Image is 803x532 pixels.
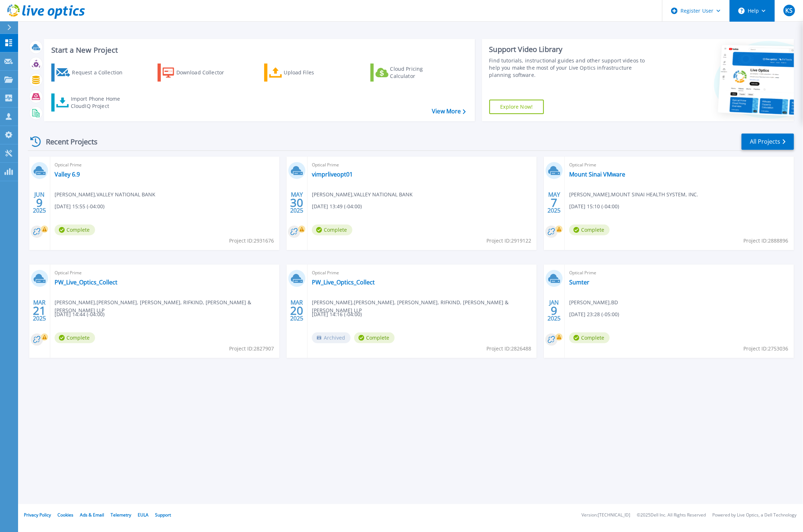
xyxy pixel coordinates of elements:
[312,332,351,343] span: Archived
[312,279,375,286] a: PW_Live_Optics_Collect
[786,8,793,13] span: KS
[71,95,127,110] div: Import Phone Home CloudIQ Project
[569,298,618,306] span: [PERSON_NAME] , BD
[312,161,532,169] span: Optical Prime
[744,345,789,353] span: Project ID: 2753036
[176,65,234,80] div: Download Collector
[229,237,274,245] span: Project ID: 2931676
[55,171,80,178] a: Valley 6.9
[569,310,619,318] span: [DATE] 23:28 (-05:00)
[158,64,238,82] a: Download Collector
[55,161,275,169] span: Optical Prime
[312,202,362,210] span: [DATE] 13:49 (-04:00)
[28,133,107,151] div: Recent Projects
[547,189,561,216] div: MAY 2025
[72,65,130,80] div: Request a Collection
[264,64,345,82] a: Upload Files
[33,308,46,314] span: 21
[55,298,279,314] span: [PERSON_NAME] , [PERSON_NAME], [PERSON_NAME], RIFKIND, [PERSON_NAME] & [PERSON_NAME] LLP
[742,134,794,150] a: All Projects
[569,171,625,178] a: Mount Sinai VMware
[80,512,104,518] a: Ads & Email
[569,269,790,277] span: Optical Prime
[24,512,51,518] a: Privacy Policy
[489,100,544,114] a: Explore Now!
[55,310,104,318] span: [DATE] 14:44 (-04:00)
[36,200,43,206] span: 9
[33,297,46,324] div: MAR 2025
[55,332,95,343] span: Complete
[33,189,46,216] div: JUN 2025
[312,171,353,178] a: vimprliveopt01
[486,345,531,353] span: Project ID: 2826488
[312,269,532,277] span: Optical Prime
[55,224,95,235] span: Complete
[569,279,589,286] a: Sumter
[569,202,619,210] span: [DATE] 15:10 (-04:00)
[569,191,699,199] span: [PERSON_NAME] , MOUNT SINAI HEALTH SYSTEM, INC.
[312,191,413,199] span: [PERSON_NAME] , VALLEY NATIONAL BANK
[489,45,650,54] div: Support Video Library
[432,108,465,115] a: View More
[551,200,557,206] span: 7
[51,64,132,82] a: Request a Collection
[312,224,352,235] span: Complete
[637,513,706,518] li: © 2025 Dell Inc. All Rights Reserved
[370,64,451,82] a: Cloud Pricing Calculator
[290,189,304,216] div: MAY 2025
[290,308,303,314] span: 20
[489,57,650,79] div: Find tutorials, instructional guides and other support videos to help you make the most of your L...
[390,65,448,80] div: Cloud Pricing Calculator
[57,512,73,518] a: Cookies
[290,297,304,324] div: MAR 2025
[744,237,789,245] span: Project ID: 2888896
[290,200,303,206] span: 30
[551,308,557,314] span: 9
[55,279,117,286] a: PW_Live_Optics_Collect
[569,161,790,169] span: Optical Prime
[155,512,171,518] a: Support
[712,513,796,518] li: Powered by Live Optics, a Dell Technology
[547,297,561,324] div: JAN 2025
[55,202,104,210] span: [DATE] 15:55 (-04:00)
[55,269,275,277] span: Optical Prime
[569,332,610,343] span: Complete
[569,224,610,235] span: Complete
[55,191,155,199] span: [PERSON_NAME] , VALLEY NATIONAL BANK
[138,512,149,518] a: EULA
[312,298,537,314] span: [PERSON_NAME] , [PERSON_NAME], [PERSON_NAME], RIFKIND, [PERSON_NAME] & [PERSON_NAME] LLP
[354,332,395,343] span: Complete
[486,237,531,245] span: Project ID: 2919122
[51,46,465,54] h3: Start a New Project
[111,512,131,518] a: Telemetry
[312,310,362,318] span: [DATE] 14:16 (-04:00)
[581,513,630,518] li: Version: [TECHNICAL_ID]
[229,345,274,353] span: Project ID: 2827907
[284,65,342,80] div: Upload Files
